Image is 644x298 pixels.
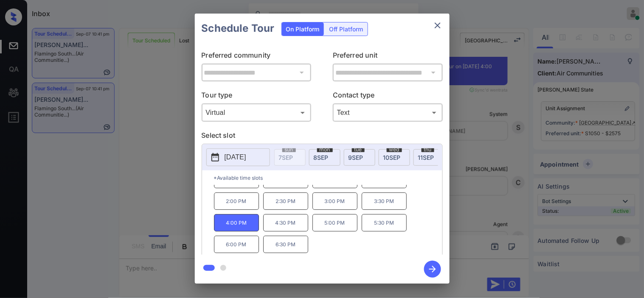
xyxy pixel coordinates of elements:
span: wed [387,147,402,152]
button: btn-next [419,258,446,280]
div: date-select [379,149,410,166]
div: On Platform [282,22,324,36]
div: Text [335,106,441,120]
div: date-select [309,149,340,166]
p: *Available time slots [214,170,442,185]
div: date-select [344,149,375,166]
p: 6:30 PM [263,236,308,253]
p: 2:00 PM [214,192,259,210]
p: 5:00 PM [312,214,357,231]
span: mon [317,147,333,152]
p: 3:30 PM [362,192,407,210]
p: 5:30 PM [362,214,407,231]
span: thu [422,147,434,152]
p: 2:30 PM [263,192,308,210]
p: Preferred unit [333,50,443,64]
p: [DATE] [225,152,246,162]
span: 11 SEP [418,154,434,161]
span: 10 SEP [383,154,401,161]
div: date-select [413,149,445,166]
p: Tour type [202,90,312,103]
p: Preferred community [202,50,312,64]
span: tue [352,147,365,152]
p: 3:00 PM [312,192,357,210]
p: 4:00 PM [214,214,259,231]
button: close [429,17,446,34]
span: 8 SEP [314,154,329,161]
button: [DATE] [206,148,270,166]
p: Contact type [333,90,443,103]
div: Off Platform [325,22,368,36]
h2: Schedule Tour [195,14,281,43]
p: 4:30 PM [263,214,308,231]
p: Select slot [202,130,443,144]
div: Virtual [204,106,309,120]
span: 9 SEP [349,154,363,161]
p: 6:00 PM [214,236,259,253]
